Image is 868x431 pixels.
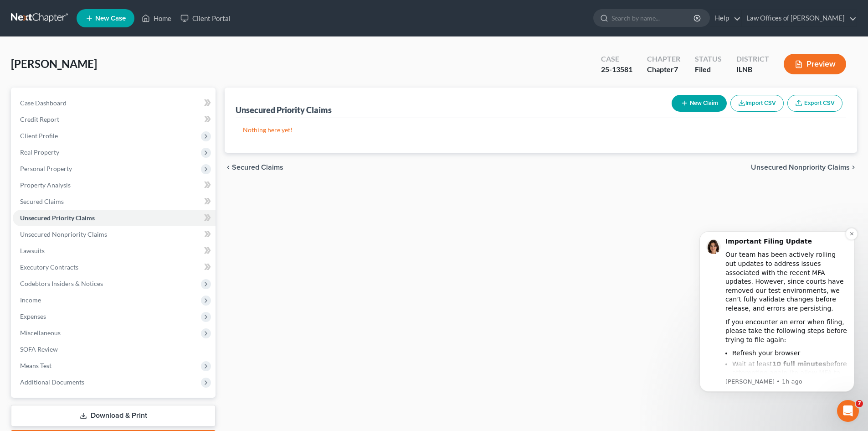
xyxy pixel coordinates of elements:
[20,99,67,107] span: Case Dashboard
[837,400,859,422] iframe: Intercom live chat
[20,247,45,254] span: Lawsuits
[695,54,722,64] div: Status
[672,95,727,112] button: New Claim
[243,125,839,135] p: Nothing here yet!
[13,210,216,226] a: Unsecured Priority Claims
[11,405,216,426] a: Download & Print
[20,362,51,369] span: Means Test
[601,64,632,75] div: 25-13581
[751,164,857,171] button: Unsecured Nonpriority Claims chevron_right
[13,341,216,358] a: SOFA Review
[20,329,61,337] span: Miscellaneous
[20,115,59,123] span: Credit Report
[20,312,46,320] span: Expenses
[601,54,632,64] div: Case
[674,65,678,73] span: 7
[20,132,58,140] span: Client Profile
[647,54,680,64] div: Chapter
[20,263,78,271] span: Executory Contracts
[20,181,71,189] span: Property Analysis
[176,10,235,26] a: Client Portal
[856,400,863,407] span: 7
[13,95,216,111] a: Case Dashboard
[20,296,41,304] span: Income
[784,54,846,74] button: Preview
[736,54,769,64] div: District
[787,95,842,112] a: Export CSV
[20,148,59,156] span: Real Property
[137,10,176,26] a: Home
[236,104,332,115] div: Unsecured Priority Claims
[20,378,84,386] span: Additional Documents
[13,243,216,259] a: Lawsuits
[710,10,741,26] a: Help
[730,95,784,112] button: Import CSV
[13,193,216,210] a: Secured Claims
[647,64,680,75] div: Chapter
[20,345,58,353] span: SOFA Review
[850,164,857,171] i: chevron_right
[11,57,97,70] span: [PERSON_NAME]
[225,164,283,171] button: chevron_left Secured Claims
[13,111,216,128] a: Credit Report
[695,64,722,75] div: Filed
[20,280,103,287] span: Codebtors Insiders & Notices
[13,226,216,243] a: Unsecured Nonpriority Claims
[95,15,126,22] span: New Case
[20,197,64,205] span: Secured Claims
[751,164,850,171] span: Unsecured Nonpriority Claims
[611,10,695,26] input: Search by name...
[742,10,857,26] a: Law Offices of [PERSON_NAME]
[736,64,769,75] div: ILNB
[13,177,216,193] a: Property Analysis
[13,259,216,275] a: Executory Contracts
[20,214,95,222] span: Unsecured Priority Claims
[20,165,72,172] span: Personal Property
[686,220,868,426] iframe: Intercom notifications message
[20,230,107,238] span: Unsecured Nonpriority Claims
[225,164,232,171] i: chevron_left
[232,164,283,171] span: Secured Claims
